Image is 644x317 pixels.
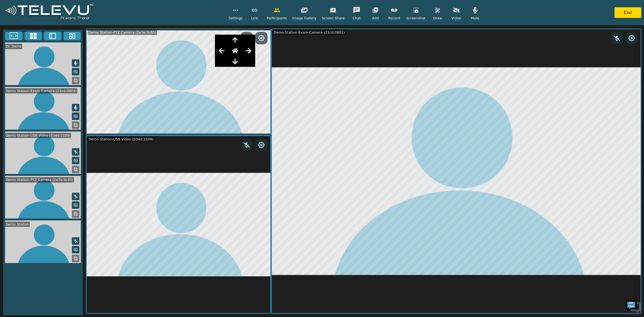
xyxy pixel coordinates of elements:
[433,16,442,21] span: Draw
[25,32,42,40] button: 4x4
[5,177,74,182] div: Demo Station-PTZ Camera (2e7e:0c65)
[353,16,361,21] span: Chat
[471,16,479,21] span: Mute
[72,210,79,218] button: Replace Feed
[267,16,287,21] span: Participants
[72,59,79,67] button: Mute
[72,246,79,253] button: Picture in Picture
[228,16,243,21] span: Settings
[88,3,101,16] div: Minimize live chat window
[72,157,79,164] button: Picture in Picture
[9,25,23,38] img: d_736959983_company_1615157101543_736959983
[72,148,79,156] button: Mute
[88,30,157,35] div: Demo Station-PTZ Camera (2e7e:0c65)
[72,104,79,111] button: Mute
[72,77,79,84] button: Replace Feed
[614,7,641,18] button: End
[72,193,79,200] button: Mute
[72,68,79,75] button: Picture in Picture
[28,28,90,35] div: Chat with us now
[44,32,61,40] button: Two Window Medium
[388,16,400,21] span: Record
[72,237,79,245] button: Mute
[31,68,74,122] span: We're online!
[5,44,22,49] div: Dr. Demo
[625,298,641,314] img: Chat Widget
[406,16,426,21] span: Screenshot
[3,147,102,165] textarea: Type your message and hit 'Enter'
[372,16,379,21] span: Add
[251,16,258,21] span: Link
[5,222,30,227] div: Demo Station
[72,255,79,262] button: Replace Feed
[5,32,23,40] button: Fullscreen
[5,88,77,93] div: Demo Station-Exam Camera (21cd:0802)
[3,3,96,23] img: logoWhite.png
[64,32,81,40] button: Three Window Medium
[72,112,79,120] button: Picture in Picture
[72,201,79,209] button: Picture in Picture
[72,121,79,129] button: Replace Feed
[88,137,154,142] div: Demo Station-USB Video (534d:2109)
[452,16,461,21] span: Video
[322,16,345,21] span: Screen Share
[273,30,345,35] div: Demo Station-Exam Camera (21cd:0802)
[292,16,316,21] span: Image Gallery
[72,166,79,173] button: Replace Feed
[5,133,71,138] div: Demo Station-USB Video (534d:2109)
